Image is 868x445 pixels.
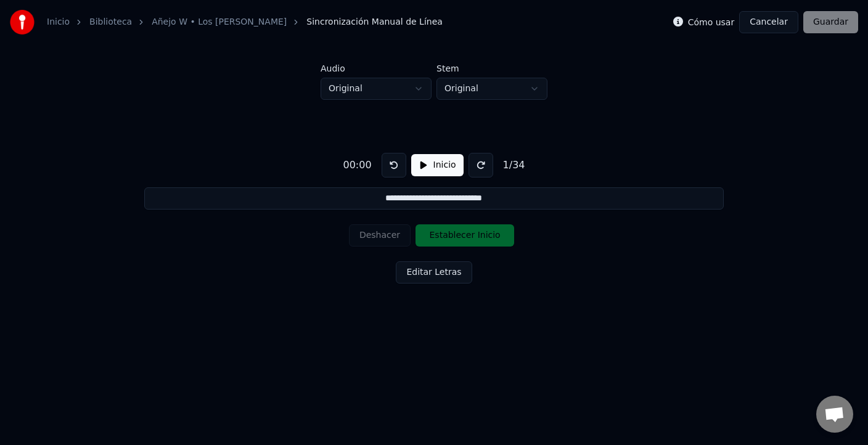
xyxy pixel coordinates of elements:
[47,16,443,28] nav: breadcrumb
[47,16,70,28] a: Inicio
[498,158,530,173] div: 1 / 34
[816,396,853,433] a: Chat abierto
[436,64,547,73] label: Stem
[306,16,443,28] span: Sincronización Manual de Línea
[396,261,472,284] button: Editar Letras
[338,158,376,173] div: 00:00
[321,64,432,73] label: Audio
[688,18,735,27] label: Cómo usar
[739,11,798,33] button: Cancelar
[89,16,132,28] a: Biblioteca
[411,154,464,176] button: Inicio
[10,10,35,35] img: youka
[152,16,287,28] a: Añejo W • Los [PERSON_NAME]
